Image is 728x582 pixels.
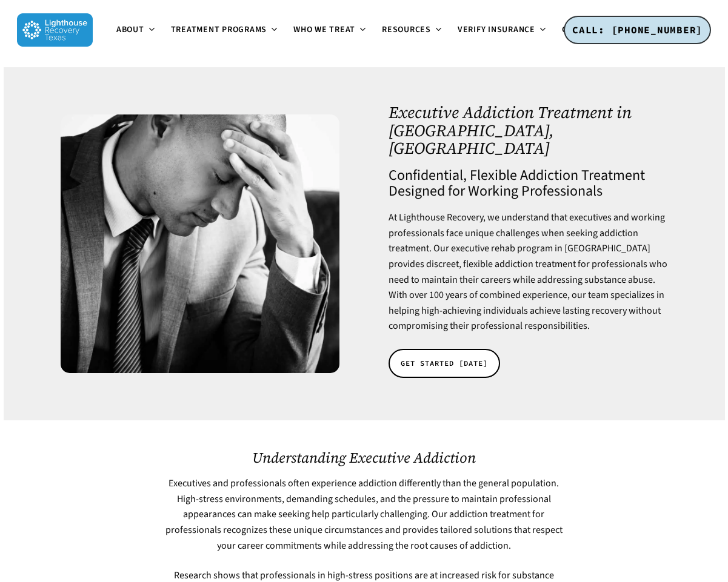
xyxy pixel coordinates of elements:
a: CALL: [PHONE_NUMBER] [564,16,711,45]
h4: Confidential, Flexible Addiction Treatment Designed for Working Professionals [389,168,667,199]
span: About [116,24,144,36]
a: Who We Treat [286,25,375,35]
span: Verify Insurance [458,24,535,36]
span: CALL: [PHONE_NUMBER] [572,24,703,36]
img: A businessman suffering from fatigue and substance use [61,114,339,373]
span: Resources [382,24,431,36]
a: About [109,25,164,35]
span: Treatment Programs [171,24,267,36]
a: Resources [375,25,450,35]
img: Lighthouse Recovery Texas [17,13,93,47]
span: At Lighthouse Recovery, we understand that executives and working professionals face unique chall... [389,211,667,332]
a: GET STARTED [DATE] [389,349,500,378]
a: Contact [555,25,619,35]
span: Contact [562,24,599,36]
a: Verify Insurance [450,25,555,35]
h1: Executive Addiction Treatment in [GEOGRAPHIC_DATA], [GEOGRAPHIC_DATA] [389,104,667,157]
span: GET STARTED [DATE] [401,357,488,369]
span: Who We Treat [293,24,355,36]
a: Treatment Programs [164,25,287,35]
span: Executives and professionals often experience addiction differently than the general population. ... [165,477,563,552]
h2: Understanding Executive Addiction [160,449,568,466]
